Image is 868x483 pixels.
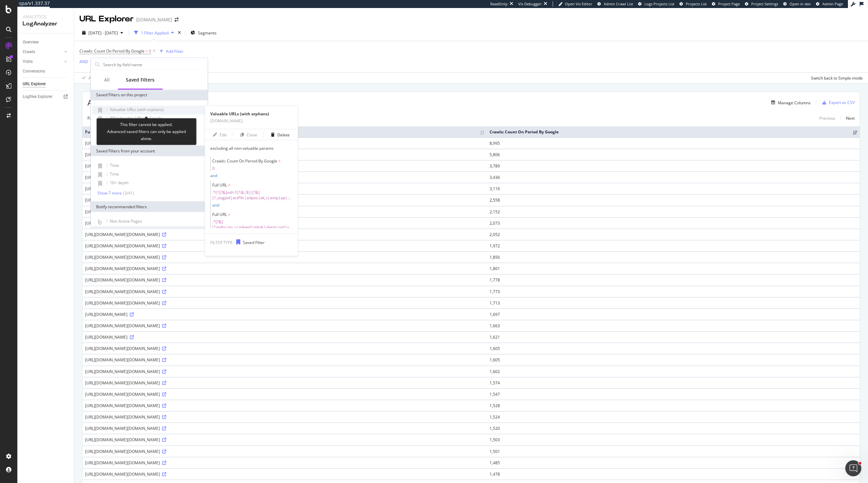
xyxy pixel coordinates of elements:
[210,129,227,140] button: Edit
[85,403,484,408] div: [URL][DOMAIN_NAME][DOMAIN_NAME]
[79,27,126,38] button: [DATE] - [DATE]
[212,166,292,171] span: 0
[23,58,62,65] a: Visits
[816,1,843,7] a: Admin Page
[85,197,484,203] div: [URL][DOMAIN_NAME]
[487,297,860,309] td: 1,713
[136,16,172,23] div: [DOMAIN_NAME]
[85,460,484,466] div: [URL][DOMAIN_NAME][DOMAIN_NAME]
[558,1,592,7] a: Open Viz Editor
[686,1,707,6] span: Projects List
[79,58,88,65] button: AND
[487,434,860,445] td: 1,503
[487,274,860,285] td: 1,778
[23,68,45,75] div: Conversions
[85,140,484,146] div: [URL][DOMAIN_NAME]
[212,190,292,201] span: .*(?:[?&]vid=1(?:&|$)|[?&](?:_ezgpid|actFltr|adpos|ak_t|amp|ap|autosuggest|brandCvoSid|CAAGID|CAG...
[85,174,484,180] div: [URL][DOMAIN_NAME][DOMAIN_NAME]
[87,97,208,108] span: Approximately 8.2M URLs found
[565,1,592,6] span: Open Viz Editor
[487,331,860,343] td: 1,621
[79,59,88,65] div: AND
[85,380,484,386] div: [URL][DOMAIN_NAME][DOMAIN_NAME]
[88,30,118,36] span: [DATE] - [DATE]
[177,29,182,36] div: times
[210,240,234,245] span: FILTER TYPE:
[487,388,860,400] td: 1,547
[131,27,177,38] button: 1 Filter Applied
[85,346,484,351] div: [URL][DOMAIN_NAME][DOMAIN_NAME]
[85,266,484,271] div: [URL][DOMAIN_NAME][DOMAIN_NAME]
[487,137,860,149] td: 8,995
[85,357,484,363] div: [URL][DOMAIN_NAME][DOMAIN_NAME]
[487,343,860,354] td: 1,605
[238,129,257,140] button: Clone
[487,400,860,411] td: 1,528
[85,437,484,443] div: [URL][DOMAIN_NAME][DOMAIN_NAME]
[487,320,860,331] td: 1,663
[644,1,674,6] span: Logs Projects List
[85,300,484,306] div: [URL][DOMAIN_NAME][DOMAIN_NAME]
[212,219,292,230] span: .*[?&](?:mdts|mi_u|mkwid|mlink|obem|oid|outlet|pcid|pp|product_channel|promoId|pwa|redirect|ref|r...
[597,1,633,7] a: Admin Crawl List
[122,134,136,140] div: ( 3 / 101 )
[175,17,179,22] div: arrow-right-arrow-left
[82,126,487,137] th: Full URL: activate to sort column ascending
[487,286,860,297] td: 1,773
[487,366,860,377] td: 1,602
[88,75,99,81] div: Apply
[212,212,227,217] span: Full URL
[487,354,860,365] td: 1,605
[188,27,219,38] button: Segments
[23,68,69,75] a: Conversions
[487,183,860,194] td: 3,116
[845,460,861,476] iframe: Intercom live chat
[157,47,184,55] button: Add Filter
[85,186,484,192] div: [URL][DOMAIN_NAME]
[85,289,484,294] div: [URL][DOMAIN_NAME][DOMAIN_NAME]
[110,219,142,224] span: Non Active Pages
[808,73,863,83] button: Switch back to Simple mode
[811,75,863,81] div: Switch back to Simple mode
[783,1,811,7] a: Open in dev
[87,115,179,121] div: Page 1 (50 results) out of 81,756 sampled entries
[23,39,69,46] a: Overview
[212,202,219,208] span: and
[79,48,144,54] span: Crawls: Count On Period By Google
[712,1,740,7] a: Project Page
[85,152,484,157] div: [URL][DOMAIN_NAME]
[149,46,151,56] span: 0
[487,446,860,457] td: 1,501
[85,232,484,237] div: [URL][DOMAIN_NAME][DOMAIN_NAME]
[518,1,542,7] div: Viz Debugger:
[220,132,227,137] div: Edit
[23,20,68,28] div: LogAnalyzer
[212,182,227,188] span: Full URL
[23,13,68,20] div: Analytics
[85,323,484,329] div: [URL][DOMAIN_NAME][DOMAIN_NAME]
[487,126,860,137] th: Crawls: Count On Period By Google: activate to sort column ascending
[278,158,281,164] span: >
[97,191,122,196] div: Show 7 more
[110,124,174,130] span: Old Navy Indexable URLs w Crawls
[85,243,484,249] div: [URL][DOMAIN_NAME][DOMAIN_NAME]
[110,162,119,168] span: Time
[487,206,860,217] td: 2,152
[23,39,39,46] div: Overview
[166,48,184,54] div: Add Filter
[23,81,69,88] a: URL Explorer
[23,93,69,100] a: Logfiles Explorer
[247,132,257,137] div: Clone
[769,99,811,107] button: Manage Columns
[243,240,265,245] span: Saved Filter
[85,209,484,215] div: [URL][DOMAIN_NAME][DOMAIN_NAME]
[23,58,33,65] div: Visits
[110,180,128,186] span: 10+ depth
[210,173,217,178] span: and
[487,229,860,240] td: 2,052
[277,132,290,137] div: Delete
[85,220,484,226] div: [URL][DOMAIN_NAME][DOMAIN_NAME]
[205,111,298,117] div: Valuable URLs (with orphans)
[104,77,110,83] div: All
[487,263,860,274] td: 1,801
